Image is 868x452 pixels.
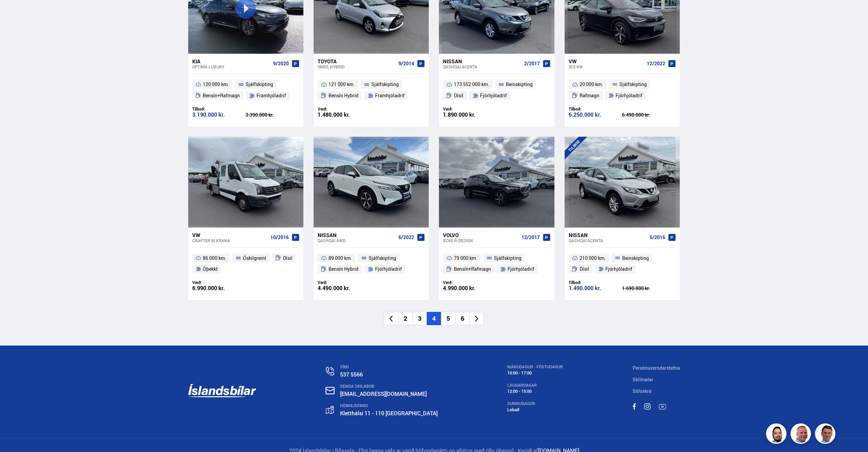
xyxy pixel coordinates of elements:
span: 9/2020 [273,61,289,66]
span: Framhjóladrif [256,91,286,100]
span: 6/2022 [398,235,414,240]
button: Opna LiveChat spjallviðmót [5,3,26,23]
a: Skilmalar [633,376,653,383]
span: Beinskipting [506,80,533,88]
div: MÁNUDAGUR - FÖSTUDAGUR [507,365,563,369]
li: 4 [427,312,441,325]
span: 210 000 km. [580,254,606,262]
div: Yaris HYBRID [318,64,396,69]
span: 173 552 000 km. [454,80,489,88]
div: Qashqai AWD [318,238,396,243]
span: Dísil [283,254,293,262]
span: 10/2016 [270,235,289,240]
div: Tilboð: [192,106,246,112]
a: Toyota Yaris HYBRID 9/2014 121 000 km. Sjálfskipting Bensín Hybrid Framhjóladrif Verð: 1.480.000 kr. [314,54,429,127]
div: 10:00 - 17:00 [507,370,563,375]
div: Qashqai ACENTA [443,64,521,69]
li: 6 [455,312,470,325]
span: Sjálfskipting [371,80,399,88]
div: 6.250.000 kr. [569,112,622,118]
div: Verð: [318,280,371,285]
div: Kia [192,58,270,64]
div: Nissan [569,232,647,238]
span: Sjálfskipting [494,254,521,262]
img: nHj8e-n-aHgjukTg.svg [325,387,335,395]
div: 6.490.000 kr. [622,113,676,117]
div: Volvo [443,232,518,238]
div: Nissan [318,232,396,238]
div: Tilboð: [569,280,622,285]
div: Tilboð: [569,106,622,112]
div: Toyota [318,58,396,64]
div: HEIMILISFANG [340,403,438,408]
a: Volvo XC60 R-DESIGN 12/2017 79 000 km. Sjálfskipting Bensín+Rafmagn Fjórhjóladrif Verð: 4.990.000... [439,228,554,300]
span: Bensín+Rafmagn [203,91,240,100]
span: Bensín+Rafmagn [454,265,491,273]
span: 12/2022 [647,61,665,66]
span: Sjálfskipting [246,80,273,88]
li: 5 [441,312,455,325]
div: VW [192,232,268,238]
span: Fjórhjóladrif [480,91,507,100]
div: 3.190.000 kr. [192,112,246,118]
span: Rafmagn [580,91,599,100]
div: 4.990.000 kr. [443,285,497,291]
img: siFngHWaQ9KaOqBr.png [792,424,812,445]
span: 121 000 km. [329,80,355,88]
a: Nissan Qashqai ACENTA 2/2017 173 552 000 km. Beinskipting Dísil Fjórhjóladrif Verð: 1.890.000 kr. [439,54,554,127]
div: Qashqai ACENTA [569,238,647,243]
span: Fjórhjóladrif [616,91,642,100]
span: Sjálfskipting [619,80,647,88]
div: 3.390.000 kr. [246,113,299,117]
div: 1.490.000 kr. [569,285,622,291]
div: 6.990.000 kr. [192,285,246,291]
div: Verð: [318,106,371,112]
span: Fjórhjóladrif [508,265,534,273]
div: SÍMI [340,365,438,369]
div: Nissan [443,58,521,64]
span: 9/2014 [398,61,414,66]
span: Bensín Hybrid [329,91,358,100]
li: 3 [412,312,427,325]
span: 86 000 km. [203,254,226,262]
a: Persónuverndarstefna [633,365,680,371]
a: Kletthálsi 11 - 110 [GEOGRAPHIC_DATA] [340,409,438,417]
div: 1.690.000 kr. [622,286,676,291]
a: VW ID.5 KW 12/2022 20 000 km. Sjálfskipting Rafmagn Fjórhjóladrif Tilboð: 6.250.000 kr. 6.490.000... [565,54,680,127]
a: VW Crafter M.KRANA 10/2016 86 000 km. Óskilgreint Dísil Óþekkt Verð: 6.990.000 kr. [188,228,303,300]
span: Óskilgreint [243,254,266,262]
span: Sjálfskipting [369,254,396,262]
div: ID.5 KW [569,64,644,69]
span: Fjórhjóladrif [375,265,402,273]
div: 1.890.000 kr. [443,112,497,118]
div: XC60 R-DESIGN [443,238,518,243]
a: Kia Optima LUXURY 9/2020 120 000 km. Sjálfskipting Bensín+Rafmagn Framhjóladrif Tilboð: 3.190.000... [188,54,303,127]
span: 89 000 km. [329,254,352,262]
div: LAUGARDAGAR [507,383,563,388]
img: FbJEzSuNWCJXmdc-.webp [816,424,836,445]
div: Verð: [192,280,246,285]
span: Dísil [580,265,589,273]
div: SUNNUDAGUR [507,401,563,406]
img: nhp88E3Fdnt1Opn2.png [767,424,787,445]
div: Crafter M.KRANA [192,238,268,243]
span: 20 000 km. [580,80,603,88]
a: Nissan Qashqai AWD 6/2022 89 000 km. Sjálfskipting Bensín Hybrid Fjórhjóladrif Verð: 4.490.000 kr. [314,228,429,300]
a: Söluskrá [633,388,652,394]
img: gp4YpyYFnEr45R34.svg [326,406,334,414]
span: Óþekkt [203,265,218,273]
div: Verð: [443,106,497,112]
span: 5/2016 [650,235,665,240]
div: Lokað [507,407,563,412]
span: 2/2017 [524,61,540,66]
a: 537 5566 [340,371,363,378]
span: Bensín Hybrid [329,265,358,273]
div: 12:00 - 15:00 [507,389,563,394]
li: 2 [398,312,412,325]
a: Nissan Qashqai ACENTA 5/2016 210 000 km. Beinskipting Dísil Fjórhjóladrif Tilboð: 1.490.000 kr. 1... [565,228,680,300]
div: Optima LUXURY [192,64,270,69]
span: Framhjóladrif [375,91,405,100]
span: Dísil [454,91,463,100]
div: SENDA SKILABOÐ [340,384,438,389]
div: Verð: [443,280,497,285]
